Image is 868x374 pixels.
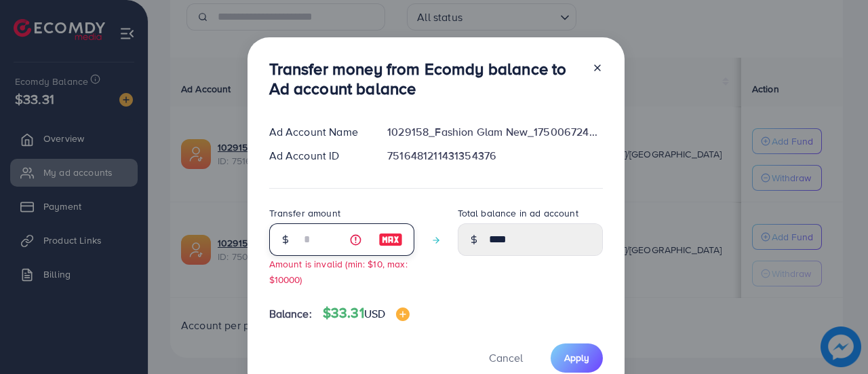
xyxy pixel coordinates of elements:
[472,343,540,373] button: Cancel
[269,59,581,98] h3: Transfer money from Ecomdy balance to Ad account balance
[551,343,603,373] button: Apply
[378,231,403,248] img: image
[269,306,312,322] span: Balance:
[258,124,377,140] div: Ad Account Name
[376,124,613,140] div: 1029158_Fashion Glam New_1750067246612
[489,350,523,365] span: Cancel
[323,305,410,322] h4: $33.31
[258,148,377,164] div: Ad Account ID
[364,306,385,321] span: USD
[376,148,613,164] div: 7516481211431354376
[269,206,340,220] label: Transfer amount
[269,257,408,286] small: Amount is invalid (min: $10, max: $10000)
[458,206,578,220] label: Total balance in ad account
[564,351,589,364] span: Apply
[396,307,410,321] img: image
